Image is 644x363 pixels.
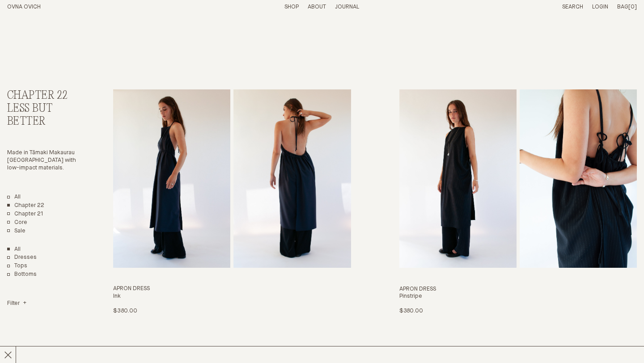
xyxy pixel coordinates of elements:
a: Tops [7,262,27,270]
h3: Apron Dress [399,286,637,293]
a: Apron Dress [399,89,637,315]
span: [0] [628,4,637,10]
summary: About [308,4,326,11]
a: Bottoms [7,271,37,279]
a: Sale [7,228,25,235]
a: Home [7,4,41,10]
h3: Less But Better [7,102,80,128]
p: Made in Tāmaki Makaurau [GEOGRAPHIC_DATA] with low-impact materials. [7,149,80,172]
a: Show All [7,246,21,253]
img: Apron Dress [399,89,517,268]
a: All [7,194,21,201]
span: $380.00 [113,308,137,314]
a: Core [7,219,27,227]
span: Bag [617,4,628,10]
h3: Apron Dress [113,285,351,293]
a: Login [592,4,608,10]
h4: Pinstripe [399,293,637,300]
a: Dresses [7,254,37,262]
a: Shop [284,4,299,10]
summary: Filter [7,300,26,308]
img: Apron Dress [113,89,230,268]
a: Chapter 21 [7,211,43,218]
h2: Chapter 22 [7,89,80,102]
a: Apron Dress [113,89,351,315]
a: Search [562,4,583,10]
a: Chapter 22 [7,202,44,210]
a: Journal [335,4,359,10]
h4: Ink [113,293,351,300]
span: $380.00 [399,308,423,314]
